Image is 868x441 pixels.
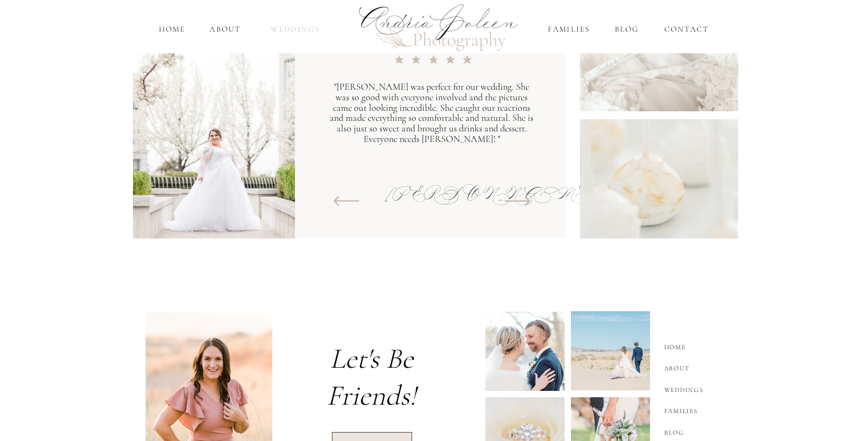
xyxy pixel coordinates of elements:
[332,23,535,44] h2: "Everyone Needs [PERSON_NAME]"
[264,23,327,35] a: Weddings
[664,381,709,395] a: Weddings
[664,424,709,437] a: Blog
[613,23,642,35] a: Blog
[664,339,709,352] a: Home
[664,402,709,416] a: Families
[662,23,712,35] a: Contact
[386,194,472,205] div: [PERSON_NAME]
[157,23,187,35] a: home
[329,82,535,140] p: "[PERSON_NAME] was perfect for our wedding. She was so good with everyone involved and the pictur...
[546,23,592,35] a: Families
[327,341,416,413] i: Let's Be Friends!
[207,23,244,35] a: About
[664,360,709,373] a: About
